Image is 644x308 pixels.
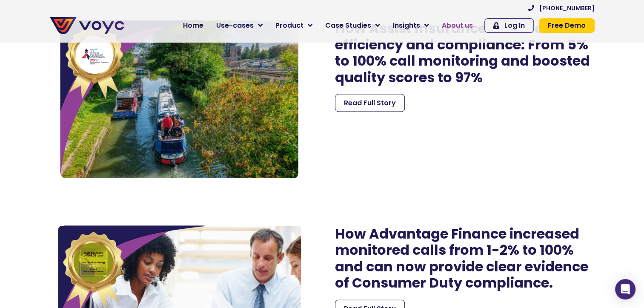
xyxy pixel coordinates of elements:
span: Product [275,20,303,31]
h2: How Advantage Finance increased monitored calls from 1-2% to 100% and can now provide clear evide... [335,226,595,291]
span: Case Studies [325,20,371,31]
h2: How Assist Insurance enhanced efficiency and compliance: From 5% to 100% call monitoring and boos... [335,20,595,86]
a: Log In [484,18,534,33]
span: Read Full Story [344,98,396,108]
span: Log In [504,22,525,29]
span: About us [442,20,473,31]
a: Free Demo [539,18,595,33]
a: Insights [386,17,435,34]
span: [PHONE_NUMBER] [539,5,595,11]
a: Product [269,17,319,34]
div: Open Intercom Messenger [615,279,635,299]
a: About us [435,17,479,34]
span: Insights [393,20,420,31]
a: Home [177,17,210,34]
span: Use-cases [216,20,254,31]
a: Read Full Story [335,94,405,112]
a: [PHONE_NUMBER] [528,5,595,11]
img: voyc-full-logo [50,17,124,34]
a: Case Studies [319,17,386,34]
span: Free Demo [548,22,586,29]
a: Use-cases [210,17,269,34]
span: Home [183,20,203,31]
